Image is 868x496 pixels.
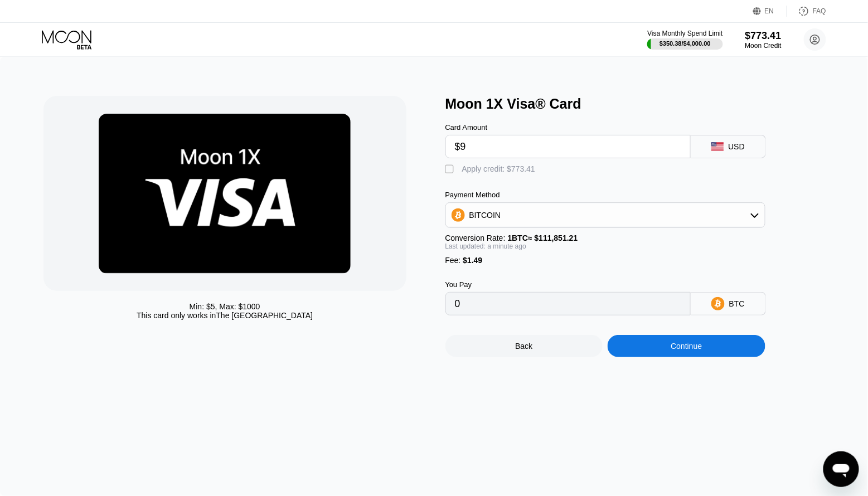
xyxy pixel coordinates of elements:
[813,7,826,15] div: FAQ
[445,123,691,132] div: Card Amount
[463,256,482,265] span: $1.49
[671,342,702,351] div: Continue
[745,42,782,50] div: Moon Credit
[745,30,782,50] div: $773.41Moon Credit
[190,302,260,311] div: Min: $ 5 , Max: $ 1000
[445,234,765,242] div: Conversion Rate:
[729,142,745,151] div: USD
[137,311,313,320] div: This card only works in The [GEOGRAPHIC_DATA]
[445,256,765,265] div: Fee :
[647,30,722,50] div: Visa Monthly Spend Limit$350.38/$4,000.00
[445,280,691,289] div: You Pay
[515,342,532,351] div: Back
[455,135,681,158] input: $0.00
[787,6,826,17] div: FAQ
[445,164,457,175] div: 
[508,234,578,242] span: 1 BTC ≈ $111,851.21
[445,96,836,112] div: Moon 1X Visa® Card
[753,6,787,17] div: EN
[729,299,745,308] div: BTC
[469,211,501,220] div: BITCOIN
[445,242,765,250] div: Last updated: a minute ago
[745,30,782,42] div: $773.41
[462,164,536,173] div: Apply credit: $773.41
[445,191,765,199] div: Payment Method
[446,204,765,226] div: BITCOIN
[660,40,711,47] div: $350.38 / $4,000.00
[765,7,774,15] div: EN
[647,30,722,37] div: Visa Monthly Spend Limit
[445,335,603,357] div: Back
[823,451,859,487] iframe: Кнопка запуска окна обмена сообщениями
[608,335,765,357] div: Continue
